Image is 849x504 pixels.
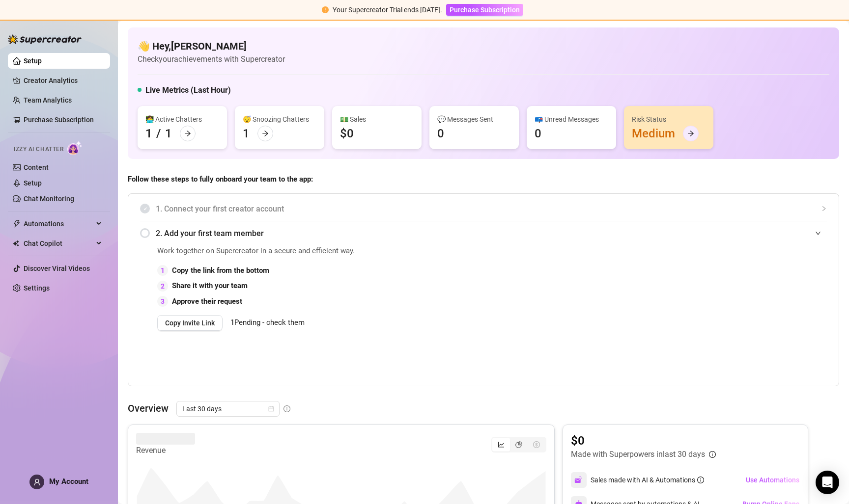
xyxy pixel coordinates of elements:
iframe: Adding Team Members [630,245,827,371]
article: Check your achievements with Supercreator [138,53,285,65]
span: My Account [49,477,88,486]
a: Chat Monitoring [24,195,74,203]
div: 👩‍💻 Active Chatters [145,114,219,125]
span: user [33,478,41,486]
a: Setup [24,179,42,187]
article: Made with Superpowers in last 30 days [571,449,705,460]
div: segmented control [491,437,546,452]
a: Settings [24,284,50,292]
button: Purchase Subscription [446,4,523,16]
strong: Copy the link from the bottom [172,266,269,275]
div: Risk Status [632,114,706,125]
h5: Live Metrics (Last Hour) [145,84,231,96]
span: info-circle [697,477,704,483]
span: pie-chart [515,441,522,448]
div: 1 [165,126,172,141]
span: Your Supercreator Trial ends [DATE]. [333,6,442,14]
a: Discover Viral Videos [24,265,90,272]
div: 💵 Sales [340,114,414,125]
span: arrow-right [687,130,694,137]
a: Setup [24,57,42,65]
span: Izzy AI Chatter [14,145,63,154]
span: Purchase Subscription [450,6,520,14]
img: svg%3e [574,476,583,484]
button: Use Automations [745,472,800,488]
div: Open Intercom Messenger [816,471,839,494]
div: 0 [437,126,444,141]
span: Chat Copilot [24,236,93,251]
div: 😴 Snoozing Chatters [243,114,316,125]
div: Sales made with AI & Automations [591,475,704,485]
strong: Follow these steps to fully onboard your team to the app: [128,175,313,184]
span: Work together on Supercreator in a secure and efficient way. [157,245,606,257]
span: arrow-right [184,130,191,137]
span: dollar-circle [533,441,540,448]
span: Automations [24,216,93,232]
a: Purchase Subscription [446,6,523,14]
div: 2. Add your first team member [140,221,827,245]
div: 1 [145,126,152,141]
div: 1. Connect your first creator account [140,197,827,221]
div: 📪 Unread Messages [535,114,608,125]
img: Chat Copilot [13,240,19,247]
span: 1 Pending - check them [230,318,305,327]
strong: Share it with your team [172,281,248,290]
h4: 👋 Hey, [PERSON_NAME] [138,39,285,53]
span: line-chart [498,441,505,448]
span: 1. Connect your first creator account [156,203,827,215]
article: Revenue [136,445,195,456]
img: logo-BBDzfeDw.svg [8,34,82,44]
div: 2 [157,281,168,292]
span: expanded [815,230,821,236]
div: $0 [340,126,354,141]
span: info-circle [283,405,290,412]
img: AI Chatter [67,141,83,155]
span: exclamation-circle [322,6,329,13]
article: Overview [128,401,169,416]
div: 3 [157,296,168,307]
span: arrow-right [262,130,269,137]
span: collapsed [821,206,827,212]
div: 0 [535,126,541,141]
span: Copy Invite Link [165,319,215,327]
span: Last 30 days [182,401,274,416]
span: calendar [268,406,274,412]
span: Use Automations [746,476,799,484]
div: 1 [157,265,168,276]
a: Purchase Subscription [24,116,94,124]
button: Copy Invite Link [157,315,223,331]
div: 1 [243,126,250,141]
a: Creator Analytics [24,73,102,88]
strong: Approve their request [172,297,242,306]
span: 2. Add your first team member [156,227,827,239]
div: 💬 Messages Sent [437,114,511,125]
span: thunderbolt [13,220,21,228]
a: Content [24,163,49,171]
article: $0 [571,433,716,449]
a: 1Pending - check them [223,317,305,329]
span: info-circle [709,451,716,458]
a: Team Analytics [24,96,72,104]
